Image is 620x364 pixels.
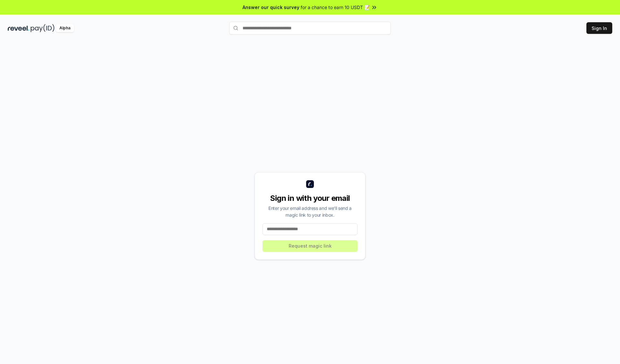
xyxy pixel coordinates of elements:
div: Enter your email address and we’ll send a magic link to your inbox. [263,205,357,218]
span: Answer our quick survey [243,4,299,11]
span: for a chance to earn 10 USDT 📝 [301,4,370,11]
img: reveel_dark [8,24,29,32]
div: Sign in with your email [263,193,357,203]
img: pay_id [31,24,55,32]
img: logo_small [306,180,314,188]
button: Sign In [586,22,612,34]
div: Alpha [56,24,74,32]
